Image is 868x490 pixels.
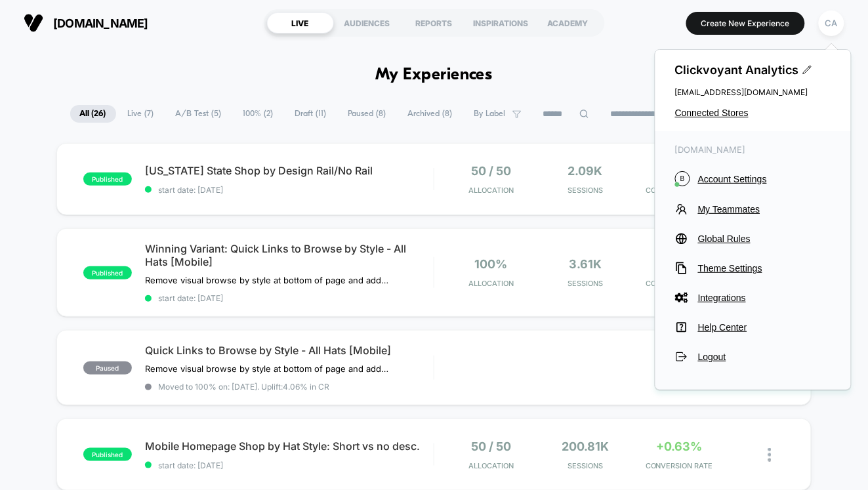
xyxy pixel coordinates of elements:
[474,109,506,119] span: By Label
[145,164,434,177] span: [US_STATE] State Shop by Design Rail/No Rail
[657,439,703,453] span: +0.63%
[475,257,508,271] span: 100%
[698,263,831,274] span: Theme Settings
[569,257,602,271] span: 3.61k
[675,203,831,216] button: My Teammates
[166,105,232,123] span: A/B Test ( 5 )
[53,16,148,30] span: [DOMAIN_NAME]
[70,105,116,123] span: All ( 26 )
[542,186,629,195] span: Sessions
[145,439,434,453] span: Mobile Homepage Shop by Hat Style: Short vs no desc.
[334,12,401,33] div: AUDIENCES
[686,12,805,35] button: Create New Experience
[768,448,772,462] img: close
[398,105,463,123] span: Archived ( 8 )
[698,352,831,362] span: Logout
[468,279,514,288] span: Allocation
[468,186,514,195] span: Allocation
[675,144,831,155] span: [DOMAIN_NAME]
[20,12,152,33] button: [DOMAIN_NAME]
[535,12,602,33] div: ACADEMY
[542,279,629,288] span: Sessions
[145,293,434,303] span: start date: [DATE]
[698,293,831,303] span: Integrations
[145,363,388,374] span: Remove visual browse by style at bottom of page and add quick links to browse by style at the top...
[675,171,690,186] i: B
[819,10,844,36] div: CA
[471,164,511,178] span: 50 / 50
[234,105,283,123] span: 100% ( 2 )
[145,275,388,285] span: Remove visual browse by style at bottom of page and add quick links to browse by style at the top...
[698,234,831,244] span: Global Rules
[815,10,848,37] button: CA
[636,186,723,195] span: CONVERSION RATE
[83,448,132,461] span: published
[267,12,334,33] div: LIVE
[83,266,132,279] span: published
[145,460,434,470] span: start date: [DATE]
[568,164,603,178] span: 2.09k
[675,171,831,186] button: BAccount Settings
[675,321,831,334] button: Help Center
[636,461,723,470] span: CONVERSION RATE
[83,173,132,186] span: published
[698,204,831,214] span: My Teammates
[675,108,831,118] button: Connected Stores
[698,174,831,184] span: Account Settings
[145,242,434,268] span: Winning Variant: Quick Links to Browse by Style - All Hats [Mobile]
[468,12,535,33] div: INSPIRATIONS
[468,461,514,470] span: Allocation
[83,361,132,375] span: paused
[375,66,493,85] h1: My Experiences
[675,232,831,245] button: Global Rules
[401,12,468,33] div: REPORTS
[118,105,164,123] span: Live ( 7 )
[675,262,831,275] button: Theme Settings
[542,461,629,470] span: Sessions
[675,350,831,363] button: Logout
[698,322,831,333] span: Help Center
[675,63,831,77] span: Clickvoyant Analytics
[285,105,337,123] span: Draft ( 11 )
[562,439,609,453] span: 200.81k
[24,13,43,33] img: Visually logo
[339,105,396,123] span: Paused ( 8 )
[158,382,329,392] span: Moved to 100% on: [DATE] . Uplift: 4.06% in CR
[145,185,434,195] span: start date: [DATE]
[675,87,831,97] span: [EMAIL_ADDRESS][DOMAIN_NAME]
[471,439,511,453] span: 50 / 50
[675,291,831,304] button: Integrations
[145,344,434,357] span: Quick Links to Browse by Style - All Hats [Mobile]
